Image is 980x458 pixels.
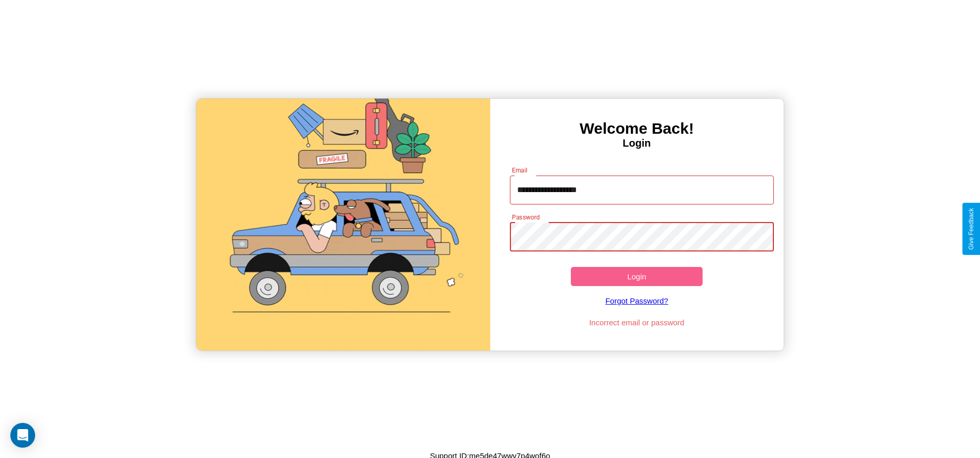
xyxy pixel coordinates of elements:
h4: Login [490,137,784,149]
button: Login [571,267,703,286]
label: Password [512,213,539,222]
p: Incorrect email or password [505,315,769,329]
h3: Welcome Back! [490,120,784,137]
label: Email [512,166,528,175]
div: Give Feedback [968,208,975,250]
a: Forgot Password? [505,286,769,315]
img: gif [196,99,490,351]
div: Open Intercom Messenger [10,423,35,448]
